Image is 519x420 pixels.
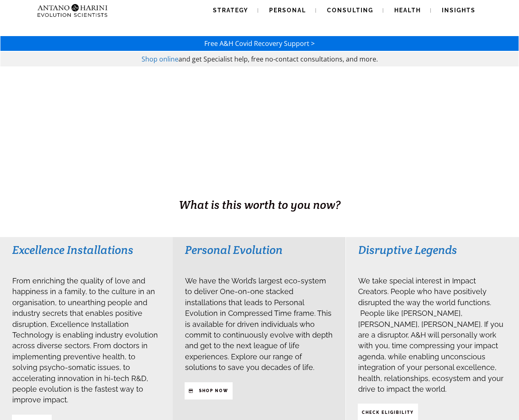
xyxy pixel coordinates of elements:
[185,242,333,257] h3: Personal Evolution
[12,276,158,404] span: From enriching the quality of love and happiness in a family, to the culture in an organisation, ...
[269,7,306,14] span: Personal
[142,55,178,64] a: Shop online
[199,388,229,393] strong: SHop NOW
[12,242,160,257] h3: Excellence Installations
[178,55,378,64] span: and get Specialist help, free no-contact consultations, and more.
[204,39,315,48] a: Free A&H Covid Recovery Support >
[179,197,341,212] span: What is this worth to you now?
[362,410,414,415] strong: CHECK ELIGIBILITY
[1,179,518,196] h1: BUSINESS. HEALTH. Family. Legacy
[442,7,476,14] span: Insights
[185,382,233,399] a: SHop NOW
[185,276,333,372] span: We have the World’s largest eco-system to deliver One-on-one stacked installations that leads to ...
[213,7,248,14] span: Strategy
[358,276,503,393] span: We take special interest in Impact Creators. People who have positively disrupted the way the wor...
[358,242,506,257] h3: Disruptive Legends
[327,7,373,14] span: Consulting
[394,7,421,14] span: Health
